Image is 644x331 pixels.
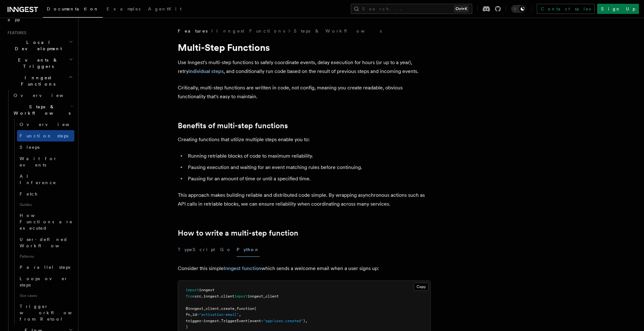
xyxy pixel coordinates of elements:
a: AI Inference [17,171,74,188]
span: Overview [14,93,79,98]
span: ), [303,319,307,323]
p: Use Inngest's multi-step functions to safely coordinate events, delay execution for hours (or up ... [178,58,431,76]
span: AI Inference [20,174,56,185]
span: = [261,319,263,323]
span: import [234,294,248,298]
li: Running retriable blocks of code to maximum reliability. [186,152,431,160]
span: (event [248,319,261,323]
a: individual steps [189,68,224,74]
a: Contact sales [537,4,595,14]
a: Documentation [43,2,103,18]
span: Trigger workflows from Retool [20,304,89,322]
span: Local Development [5,39,69,52]
span: AgentKit [148,6,182,11]
a: Inngest function [224,265,261,271]
button: Inngest Functions [5,72,74,90]
p: Consider this simple which sends a welcome email when a user signs up: [178,264,431,273]
a: Sign Up [597,4,639,14]
a: Fetch [17,188,74,200]
span: Features [178,28,207,34]
a: Loops over steps [17,273,74,291]
span: Features [5,30,26,35]
button: Go [220,243,232,257]
span: src [195,294,201,298]
span: Documentation [47,6,99,11]
a: Overview [11,90,74,101]
button: Search...Ctrl+K [351,4,472,14]
a: Benefits of multi-step functions [178,121,288,130]
button: Events & Triggers [5,54,74,72]
span: . [201,294,203,298]
span: inngest_client [248,294,279,298]
span: . [219,294,221,298]
span: Parallel steps [20,265,70,270]
span: ( [254,306,257,311]
button: Python [237,243,260,257]
span: = [201,319,203,323]
span: , [239,312,241,317]
a: Overview [17,119,74,130]
span: TriggerEvent [221,319,248,323]
span: inngest [199,288,214,292]
button: Copy [414,283,429,291]
span: Wait for events [20,156,57,167]
span: "activation-email" [199,312,239,317]
span: . [219,306,221,311]
a: Examples [103,2,144,17]
a: Wait for events [17,153,74,171]
span: User-defined Workflows [20,237,77,248]
span: Guides [17,200,74,210]
button: TypeScript [178,243,215,257]
span: client [221,294,234,298]
span: Inngest Functions [5,75,68,87]
span: Steps & Workflows [11,104,71,116]
span: create_function [221,306,254,311]
a: Sleeps [17,141,74,153]
h1: Multi-Step Functions [178,42,431,53]
a: Parallel steps [17,262,74,273]
li: Pausing for an amount of time or until a specified time. [186,174,431,183]
span: @inngest_client [186,306,219,311]
button: Local Development [5,37,74,54]
span: "app/user.created" [263,319,303,323]
kbd: Ctrl+K [454,6,468,12]
span: Function steps [20,133,68,138]
li: Pausing execution and waiting for an event matching rules before continuing. [186,163,431,172]
span: Loops over steps [20,276,68,287]
span: Sleeps [20,145,40,150]
a: User-defined Workflows [17,234,74,251]
a: Inngest Functions [216,28,285,34]
button: Steps & Workflows [11,101,74,119]
div: Steps & Workflows [11,119,74,325]
span: Overview [20,122,85,127]
span: import [186,288,199,292]
button: Toggle dark mode [511,5,526,13]
span: How Functions are executed [20,213,73,231]
span: inngest. [203,319,221,323]
span: = [197,312,199,317]
p: Creating functions that utilize multiple steps enable you to: [178,135,431,144]
span: Fetch [20,191,38,196]
a: How Functions are executed [17,210,74,234]
p: This approach makes building reliable and distributed code simple. By wrapping asynchronous actio... [178,191,431,208]
span: trigger [186,319,201,323]
span: from [186,294,195,298]
span: inngest [203,294,219,298]
span: ) [186,325,188,329]
span: Examples [107,6,140,11]
span: Use cases [17,291,74,301]
span: Patterns [17,251,74,262]
p: Critically, multi-step functions are written in code, not config, meaning you create readable, ob... [178,83,431,101]
span: fn_id [186,312,197,317]
a: Steps & Workflows [294,28,382,34]
a: Trigger workflows from Retool [17,301,74,325]
a: Function steps [17,130,74,141]
a: AgentKit [144,2,185,17]
a: How to write a multi-step function [178,229,298,238]
span: Events & Triggers [5,57,69,69]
